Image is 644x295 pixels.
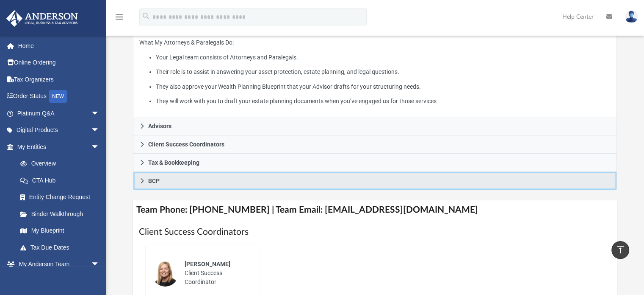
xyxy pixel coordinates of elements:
span: BCP [148,178,160,184]
a: Tax Organizers [6,71,112,88]
span: Advisors [148,123,171,129]
span: [PERSON_NAME] [185,261,230,267]
span: Client Success Coordinators [148,141,224,147]
i: vertical_align_top [615,244,625,255]
a: Digital Productsarrow_drop_down [6,122,112,139]
a: Advisors [133,117,617,135]
a: CTA Hub [12,172,112,189]
li: Their role is to assist in answering your asset protection, estate planning, and legal questions. [156,67,611,77]
h4: Team Phone: [PHONE_NUMBER] | Team Email: [EMAIL_ADDRESS][DOMAIN_NAME] [133,200,617,219]
div: NEW [49,90,67,103]
p: What My Attorneys & Paralegals Do: [139,37,611,107]
li: They also approve your Wealth Planning Blueprint that your Advisor drafts for your structuring ne... [156,81,611,92]
img: User Pic [625,11,638,23]
span: arrow_drop_down [91,105,108,122]
li: They will work with you to draft your estate planning documents when you’ve engaged us for those ... [156,96,611,107]
span: arrow_drop_down [91,256,108,273]
a: Tax Due Dates [12,239,112,256]
a: Home [6,37,112,54]
a: My Blueprint [12,222,108,239]
a: Binder Walkthrough [12,205,112,222]
div: Attorneys & Paralegals [133,31,617,118]
img: thumbnail [152,259,179,287]
span: Tax & Bookkeeping [148,160,199,166]
a: Entity Change Request [12,189,112,206]
a: My Entitiesarrow_drop_down [6,138,112,155]
a: Platinum Q&Aarrow_drop_down [6,105,112,122]
a: vertical_align_top [611,241,629,259]
li: Your Legal team consists of Attorneys and Paralegals. [156,52,611,63]
span: arrow_drop_down [91,122,108,139]
a: Order StatusNEW [6,88,112,105]
span: arrow_drop_down [91,138,108,156]
img: Anderson Advisors Platinum Portal [4,10,80,27]
a: Overview [12,155,112,172]
div: Client Success Coordinator [179,254,253,292]
a: Online Ordering [6,54,112,71]
h1: Client Success Coordinators [139,226,611,238]
a: Client Success Coordinators [133,135,617,154]
a: BCP [133,172,617,190]
i: search [141,11,151,21]
a: Tax & Bookkeeping [133,154,617,172]
a: My Anderson Teamarrow_drop_down [6,256,108,273]
a: menu [114,16,124,22]
i: menu [114,12,124,22]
